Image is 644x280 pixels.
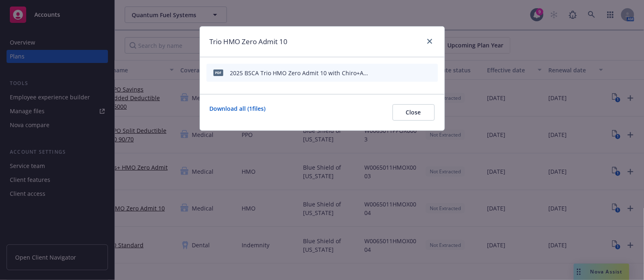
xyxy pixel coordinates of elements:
a: Download all ( 1 files) [210,104,266,121]
button: Close [393,104,435,121]
div: 2025 BSCA Trio HMO Zero Admit 10 with Chiro+Acup Rider EOC QFS.pdf [230,69,370,77]
span: Close [406,108,421,116]
button: start extraction [385,67,395,79]
h1: Trio HMO Zero Admit 10 [210,36,288,47]
span: pdf [213,69,223,76]
a: close [425,36,435,46]
button: download file [401,67,408,79]
button: archive file [428,67,435,79]
button: preview file [414,67,422,79]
